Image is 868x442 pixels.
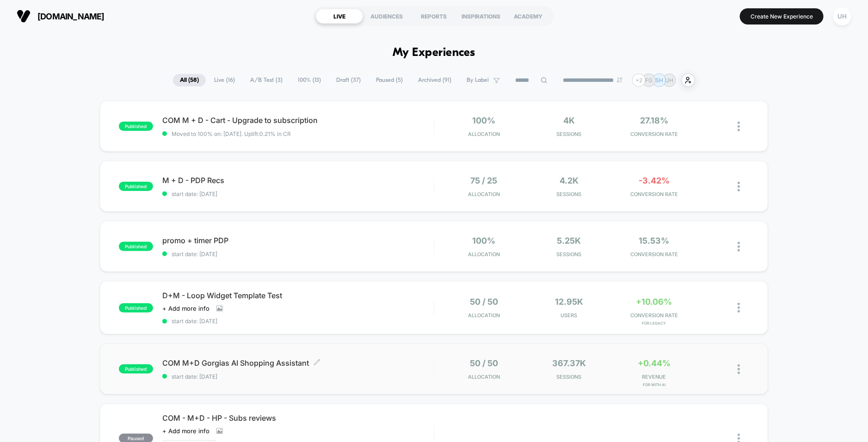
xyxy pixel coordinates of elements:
[363,9,410,24] div: AUDIENCES
[639,236,670,246] span: 15.53%
[393,46,475,60] h1: My Experiences
[557,236,581,246] span: 5.25k
[738,303,740,313] img: close
[638,358,671,368] span: +0.44%
[738,364,740,374] img: close
[738,182,740,191] img: close
[119,364,153,374] span: published
[468,251,500,258] span: Allocation
[243,74,289,86] span: A/B Test ( 3 )
[119,182,153,191] span: published
[617,77,622,83] img: end
[636,297,672,307] span: +10.06%
[640,116,668,125] span: 27.18%
[37,12,105,21] span: [DOMAIN_NAME]
[173,74,206,86] span: All ( 58 )
[17,9,31,23] img: Visually logo
[614,251,695,258] span: CONVERSION RATE
[119,242,153,251] span: published
[14,9,107,24] button: [DOMAIN_NAME]
[833,7,851,25] div: UH
[468,131,500,137] span: Allocation
[119,303,153,313] span: published
[560,176,579,185] span: 4.2k
[470,176,497,185] span: 75 / 25
[646,77,653,84] p: FG
[529,251,609,258] span: Sessions
[411,74,458,86] span: Archived ( 91 )
[665,77,674,84] p: UH
[563,116,575,125] span: 4k
[162,413,434,423] span: COM - M+D - HP - Subs reviews
[472,116,495,125] span: 100%
[639,176,670,185] span: -3.42%
[529,191,609,197] span: Sessions
[119,122,153,131] span: published
[467,77,489,84] span: By Label
[162,373,434,380] span: start date: [DATE]
[162,176,434,185] span: M + D - PDP Recs
[529,312,609,319] span: Users
[555,297,583,307] span: 12.95k
[468,191,500,197] span: Allocation
[316,9,363,24] div: LIVE
[738,242,740,252] img: close
[614,312,695,319] span: CONVERSION RATE
[614,191,695,197] span: CONVERSION RATE
[614,131,695,137] span: CONVERSION RATE
[162,291,434,300] span: D+M - Loop Widget Template Test
[329,74,368,86] span: Draft ( 37 )
[162,358,434,368] span: COM M+D Gorgias AI Shopping Assistant
[655,77,663,84] p: SH
[162,236,434,245] span: promo + timer PDP
[472,236,495,246] span: 100%
[740,8,824,25] button: Create New Experience
[172,130,291,137] span: Moved to 100% on: [DATE] . Uplift: 0.21% in CR
[162,305,209,312] span: + Add more info
[468,374,500,380] span: Allocation
[162,318,434,325] span: start date: [DATE]
[457,9,505,24] div: INSPIRATIONS
[162,116,434,125] span: COM M + D - Cart - Upgrade to subscription
[410,9,457,24] div: REPORTS
[470,358,498,368] span: 50 / 50
[632,74,646,87] div: + 2
[614,321,695,325] span: for Legacy
[468,312,500,319] span: Allocation
[162,427,209,435] span: + Add more info
[291,74,328,86] span: 100% ( 13 )
[529,131,609,137] span: Sessions
[162,251,434,258] span: start date: [DATE]
[162,190,434,197] span: start date: [DATE]
[831,7,854,26] button: UH
[470,297,498,307] span: 50 / 50
[529,374,609,380] span: Sessions
[505,9,552,24] div: ACADEMY
[552,358,586,368] span: 367.37k
[369,74,410,86] span: Paused ( 5 )
[614,374,695,380] span: REVENUE
[207,74,242,86] span: Live ( 16 )
[738,122,740,131] img: close
[614,382,695,387] span: for With AI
